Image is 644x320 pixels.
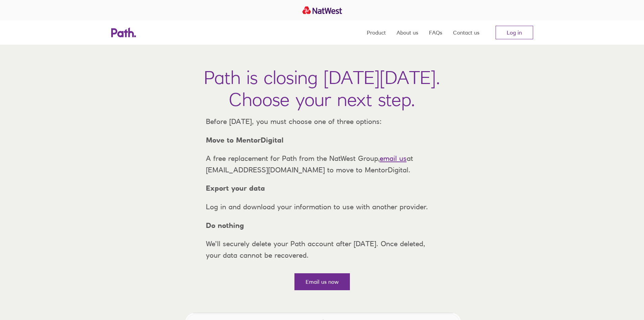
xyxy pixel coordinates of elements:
strong: Do nothing [206,221,244,230]
a: email us [380,154,407,163]
a: Product [367,20,386,45]
p: A free replacement for Path from the NatWest Group, at [EMAIL_ADDRESS][DOMAIN_NAME] to move to Me... [200,153,444,175]
strong: Export your data [206,184,265,192]
strong: Move to MentorDigital [206,136,284,144]
p: Before [DATE], you must choose one of three options: [200,116,444,127]
a: FAQs [429,20,442,45]
p: Log in and download your information to use with another provider. [200,201,444,213]
h1: Path is closing [DATE][DATE]. Choose your next step. [204,66,440,110]
p: We’ll securely delete your Path account after [DATE]. Once deleted, your data cannot be recovered. [200,238,444,261]
a: Contact us [453,20,479,45]
a: About us [397,20,418,45]
a: Log in [496,26,533,39]
a: Email us now [294,273,350,290]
